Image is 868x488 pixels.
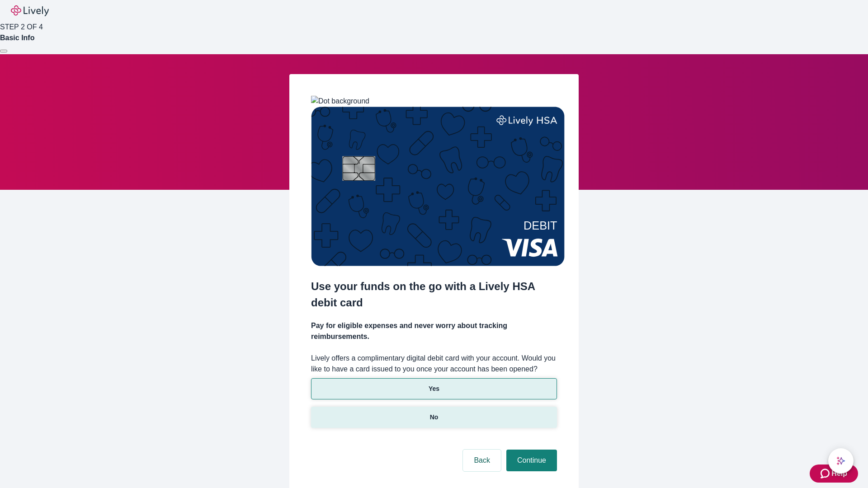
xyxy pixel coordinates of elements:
[831,468,847,479] span: Help
[506,450,557,471] button: Continue
[311,320,557,342] h4: Pay for eligible expenses and never worry about tracking reimbursements.
[463,450,501,471] button: Back
[821,468,831,479] svg: Zendesk support icon
[430,413,439,422] p: No
[311,378,557,399] button: Yes
[836,456,845,465] svg: Lively AI Assistant
[311,353,557,375] label: Lively offers a complimentary digital debit card with your account. Would you like to have a card...
[311,278,557,311] h2: Use your funds on the go with a Lively HSA debit card
[311,96,369,107] img: Dot background
[311,107,565,266] img: Debit card
[311,407,557,428] button: No
[11,5,49,16] img: Lively
[429,384,439,394] p: Yes
[828,448,854,474] button: chat
[810,465,858,483] button: Zendesk support iconHelp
